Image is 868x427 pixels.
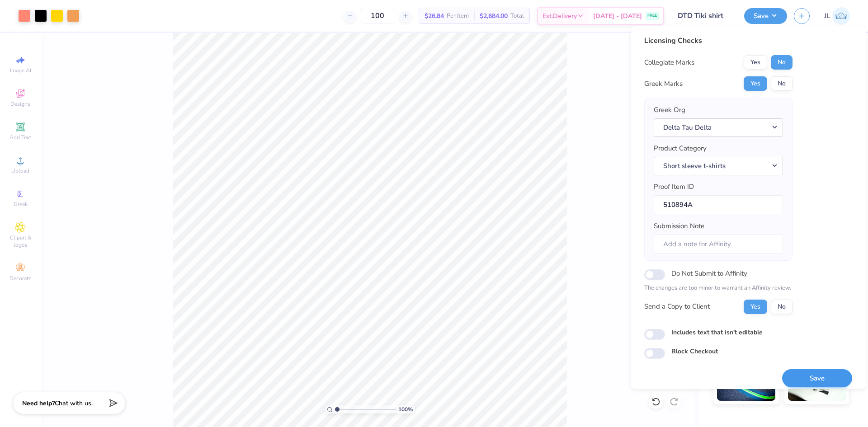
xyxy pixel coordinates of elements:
[510,11,524,21] span: Total
[771,300,793,314] button: No
[654,221,704,231] label: Submission Note
[744,76,767,91] button: Yes
[654,157,783,175] button: Short sleeve t-shirts
[644,79,683,89] div: Greek Marks
[771,55,793,70] button: No
[447,11,469,21] span: Per Item
[654,118,783,137] button: Delta Tau Delta
[22,399,55,408] strong: Need help?
[55,399,93,408] span: Chat with us.
[542,11,577,21] span: Est. Delivery
[824,11,830,21] span: JL
[360,8,395,24] input: – –
[782,369,852,388] button: Save
[647,13,657,19] span: FREE
[11,167,29,174] span: Upload
[671,347,718,356] label: Block Checkout
[9,275,31,282] span: Decorate
[744,55,767,70] button: Yes
[744,300,767,314] button: Yes
[644,301,710,312] div: Send a Copy to Client
[654,105,685,115] label: Greek Org
[832,7,850,25] img: Jairo Laqui
[744,8,787,24] button: Save
[14,201,28,208] span: Greek
[644,57,694,68] div: Collegiate Marks
[824,7,850,25] a: JL
[644,35,793,46] div: Licensing Checks
[671,328,763,337] label: Includes text that isn't editable
[654,182,694,192] label: Proof Item ID
[10,100,30,108] span: Designs
[593,11,642,21] span: [DATE] - [DATE]
[10,67,31,74] span: Image AI
[771,76,793,91] button: No
[425,11,444,21] span: $26.84
[671,267,747,279] label: Do Not Submit to Affinity
[5,234,36,249] span: Clipart & logos
[9,134,31,141] span: Add Text
[654,235,783,254] input: Add a note for Affinity
[398,405,413,413] span: 100 %
[654,143,707,154] label: Product Category
[644,284,793,293] p: The changes are too minor to warrant an Affinity review.
[480,11,508,21] span: $2,684.00
[671,7,737,25] input: Untitled Design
